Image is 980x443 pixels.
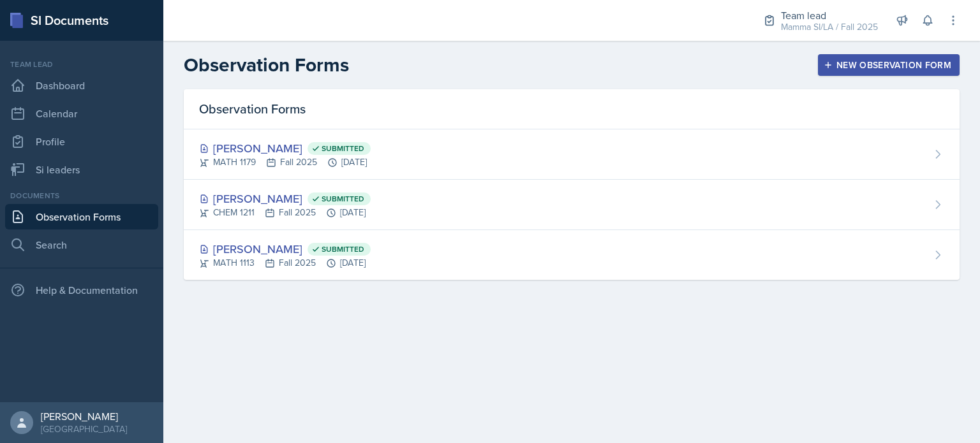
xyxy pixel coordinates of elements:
a: [PERSON_NAME] Submitted MATH 1179Fall 2025[DATE] [184,129,960,180]
span: Submitted [322,244,364,254]
div: [PERSON_NAME] [41,410,127,423]
div: MATH 1179 Fall 2025 [DATE] [199,156,371,169]
button: New Observation Form [818,54,960,76]
div: Mamma SI/LA / Fall 2025 [781,20,878,34]
div: [GEOGRAPHIC_DATA] [41,423,127,435]
h2: Observation Forms [184,54,349,76]
div: Help & Documentation [5,277,158,303]
a: Search [5,232,158,258]
a: Si leaders [5,157,158,182]
div: Team lead [5,59,158,70]
a: Calendar [5,101,158,126]
a: Observation Forms [5,204,158,229]
div: Observation Forms [184,89,960,129]
div: [PERSON_NAME] [199,140,371,157]
div: [PERSON_NAME] [199,190,371,207]
a: Dashboard [5,73,158,98]
span: Submitted [322,143,364,154]
div: New Observation Form [826,60,951,70]
span: Submitted [322,194,364,204]
div: Documents [5,190,158,201]
div: [PERSON_NAME] [199,240,371,258]
div: Team lead [781,8,878,23]
div: CHEM 1211 Fall 2025 [DATE] [199,206,371,219]
a: Profile [5,129,158,154]
div: MATH 1113 Fall 2025 [DATE] [199,256,371,270]
a: [PERSON_NAME] Submitted MATH 1113Fall 2025[DATE] [184,230,960,280]
a: [PERSON_NAME] Submitted CHEM 1211Fall 2025[DATE] [184,180,960,230]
